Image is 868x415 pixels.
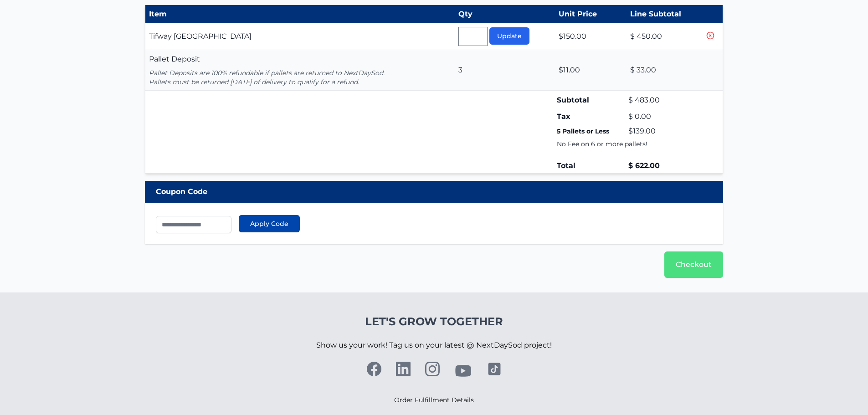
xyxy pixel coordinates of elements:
[555,109,627,124] td: Tax
[627,109,701,124] td: $ 0.00
[394,396,474,404] a: Order Fulfillment Details
[627,91,701,110] td: $ 483.00
[555,5,627,24] th: Unit Price
[250,219,288,228] span: Apply Code
[316,314,552,329] h4: Let's Grow Together
[555,23,627,50] td: $150.00
[627,159,701,174] td: $ 622.00
[145,23,455,50] td: Tifway [GEOGRAPHIC_DATA]
[627,23,701,50] td: $ 450.00
[557,139,699,149] p: No Fee on 6 or more pallets!
[555,124,627,138] td: 5 Pallets or Less
[149,68,452,87] p: Pallet Deposits are 100% refundable if pallets are returned to NextDaySod. Pallets must be return...
[555,50,627,91] td: $11.00
[627,5,701,24] th: Line Subtotal
[627,50,701,91] td: $ 33.00
[555,159,627,174] td: Total
[145,50,455,91] td: Pallet Deposit
[455,50,555,91] td: 3
[489,27,529,45] button: Update
[555,91,627,110] td: Subtotal
[627,124,701,138] td: $139.00
[316,329,552,362] p: Show us your work! Tag us on your latest @ NextDaySod project!
[455,5,555,24] th: Qty
[145,181,724,203] div: Coupon Code
[664,251,723,278] a: Checkout
[145,5,455,24] th: Item
[239,215,300,232] button: Apply Code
